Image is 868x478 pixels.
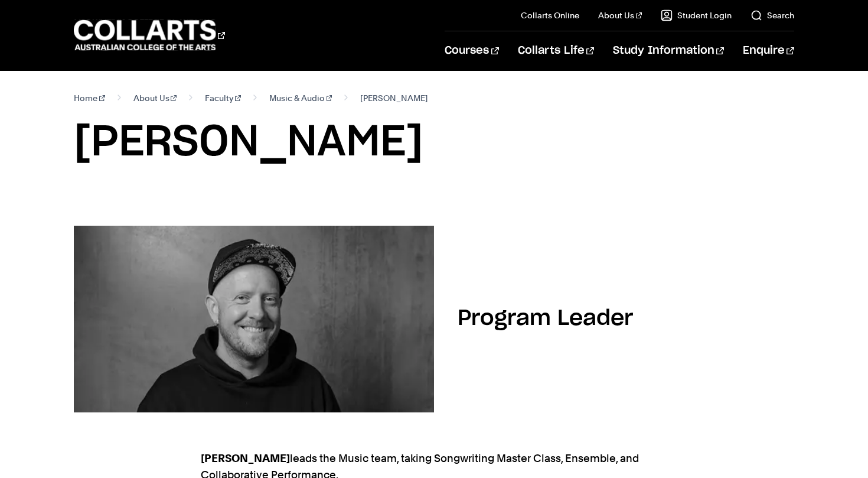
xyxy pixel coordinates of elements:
a: About Us [133,90,177,106]
a: Search [750,9,794,21]
a: Study Information [613,31,724,70]
strong: [PERSON_NAME] [201,452,290,464]
div: Go to homepage [74,18,225,52]
a: Courses [445,31,498,70]
a: Music & Audio [269,90,332,106]
a: Collarts Online [521,9,579,21]
a: Home [74,90,105,106]
a: Faculty [205,90,241,106]
a: Student Login [661,9,732,21]
span: [PERSON_NAME] [360,90,428,106]
a: Enquire [743,31,794,70]
h2: Program Leader [458,308,633,329]
a: Collarts Life [518,31,594,70]
a: About Us [598,9,642,21]
h1: [PERSON_NAME] [74,116,794,169]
